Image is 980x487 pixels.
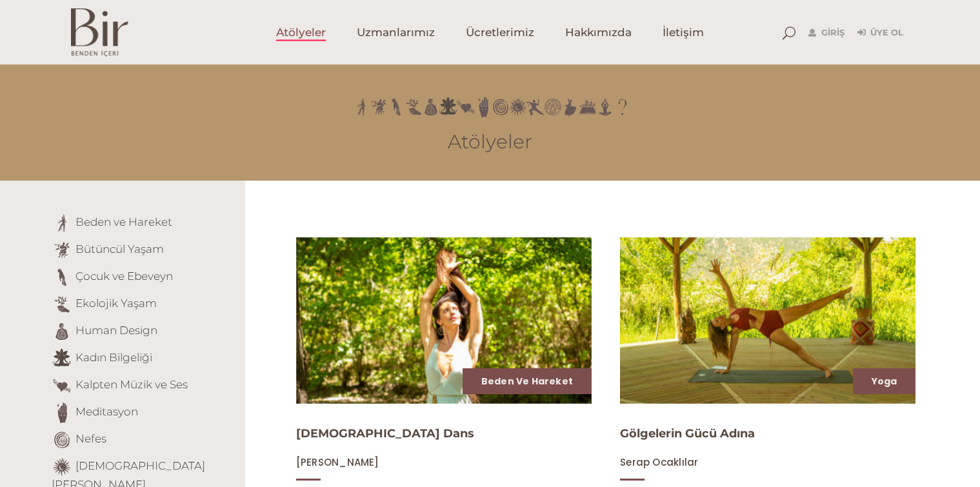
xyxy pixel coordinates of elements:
[466,25,534,40] span: Ücretlerimiz
[75,405,138,418] a: Meditasyon
[75,215,172,228] a: Beden ve Hareket
[75,297,157,310] a: Ekolojik Yaşam
[75,243,164,255] a: Bütüncül Yaşam
[857,25,903,41] a: Üye Ol
[296,426,474,441] a: [DEMOGRAPHIC_DATA] Dans
[481,375,573,388] a: Beden ve Hareket
[296,455,379,469] span: [PERSON_NAME]
[75,378,188,391] a: Kalpten Müzik ve Ses
[808,25,845,41] a: Giriş
[663,25,704,40] span: İletişim
[75,351,152,364] a: Kadın Bilgeliği
[620,456,698,468] a: Serap Ocaklılar
[276,25,326,40] span: Atölyeler
[296,456,379,468] a: [PERSON_NAME]
[565,25,632,40] span: Hakkımızda
[620,455,698,469] span: Serap Ocaklılar
[75,270,173,283] a: Çocuk ve Ebeveyn
[357,25,435,40] span: Uzmanlarımız
[872,375,897,388] a: Yoga
[75,324,157,337] a: Human Design
[620,426,755,441] a: Gölgelerin Gücü Adına
[75,432,106,445] a: Nefes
